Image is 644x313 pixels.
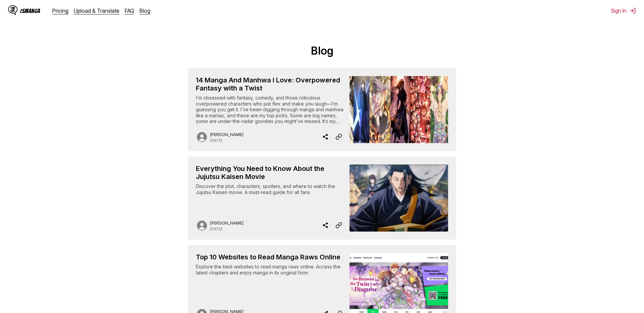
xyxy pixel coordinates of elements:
img: Author avatar [196,131,208,143]
img: Copy Article Link [335,221,342,229]
p: Date published [210,227,244,231]
p: Author [210,221,244,226]
img: Author avatar [196,220,208,232]
div: Explore the best websites to read manga raws online. Access the latest chapters and enjoy manga i... [196,264,344,293]
a: Upload & Translate [74,7,119,14]
a: Pricing [52,7,68,14]
div: I’m obsessed with fantasy, comedy, and those ridiculous overpowered characters who just flex and ... [196,95,344,124]
p: Date published [210,138,244,142]
h2: Everything You Need to Know About the Jujutsu Kaisen Movie [196,165,344,181]
a: Everything You Need to Know About the Jujutsu Kaisen Movie [188,156,456,240]
img: Share blog [322,133,329,141]
img: Sign out [629,7,636,14]
a: Blog [140,7,150,14]
a: IsManga LogoIsManga [8,5,52,16]
img: IsManga Logo [8,5,17,15]
img: Share blog [322,221,329,229]
h1: Blog [5,44,639,57]
h2: 14 Manga And Manhwa I Love: Overpowered Fantasy with a Twist [196,76,344,92]
button: Sign In [611,7,636,14]
img: Copy Article Link [335,133,342,141]
img: Cover image for Everything You Need to Know About the Jujutsu Kaisen Movie [350,165,448,232]
p: Author [210,132,244,137]
a: 14 Manga And Manhwa I Love: Overpowered Fantasy with a Twist [188,68,456,151]
h2: Top 10 Websites to Read Manga Raws Online [196,253,344,261]
div: IsManga [20,8,40,14]
a: FAQ [125,7,134,14]
div: Discover the plot, characters, spoilers, and where to watch the Jujutsu Kaisen movie. A must-read... [196,183,344,213]
img: Cover image for 14 Manga And Manhwa I Love: Overpowered Fantasy with a Twist [350,76,448,143]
